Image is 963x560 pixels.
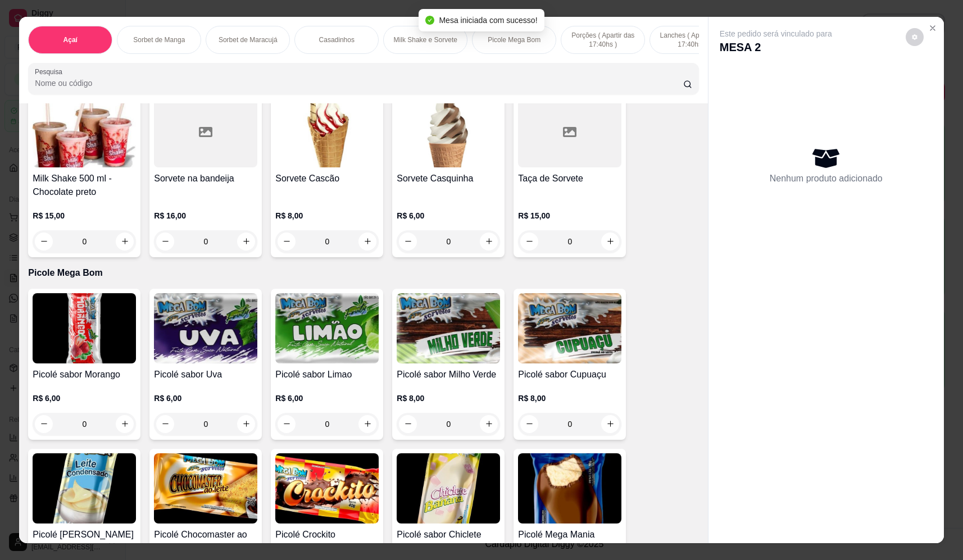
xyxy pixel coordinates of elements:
button: decrease-product-quantity [156,415,174,433]
p: R$ 8,00 [518,393,621,404]
p: Porções ( Apartir das 17:40hs ) [570,31,635,49]
p: Picole Mega Bom [488,35,540,44]
p: Casadinhos [319,35,355,44]
img: product-image [518,293,621,363]
button: increase-product-quantity [237,415,255,433]
p: Açaí [63,35,78,44]
p: Sorbet de Maracujá [219,35,278,44]
h4: Sorvete na bandeija [154,172,257,185]
p: R$ 8,00 [275,210,379,221]
p: R$ 8,00 [397,393,500,404]
p: Lanches ( Aparitr das 17:40hs ) [659,31,724,49]
h4: Picolé [PERSON_NAME] Condensado [33,528,136,555]
button: Close [924,19,942,37]
h4: Milk Shake 500 ml - Chocolate preto [33,172,136,199]
img: product-image [397,453,500,523]
img: product-image [275,453,379,523]
img: product-image [154,293,257,363]
p: R$ 6,00 [275,393,379,404]
h4: Picolé sabor Uva [154,368,257,381]
h4: Picolé sabor Chiclete com Banana [397,528,500,555]
p: R$ 6,00 [397,210,500,221]
p: Picole Mega Bom [28,266,698,280]
button: decrease-product-quantity [520,415,538,433]
button: increase-product-quantity [116,415,134,433]
button: decrease-product-quantity [278,415,296,433]
button: increase-product-quantity [601,415,619,433]
h4: Sorvete Cascão [275,172,379,185]
img: product-image [33,97,136,167]
img: product-image [33,453,136,523]
p: MESA 2 [720,39,832,55]
p: R$ 6,00 [154,393,257,404]
p: R$ 16,00 [154,210,257,221]
label: Pesquisa [35,67,66,76]
h4: Picolé Chocomaster ao Leite [154,528,257,555]
img: product-image [154,453,257,523]
h4: Picolé Mega Mania [518,528,621,541]
button: increase-product-quantity [358,415,376,433]
input: Pesquisa [35,78,683,89]
button: increase-product-quantity [480,415,498,433]
p: Nenhum produto adicionado [770,172,883,185]
button: decrease-product-quantity [35,415,53,433]
img: product-image [397,97,500,167]
button: decrease-product-quantity [906,28,924,46]
p: Sorbet de Manga [133,35,185,44]
img: product-image [275,293,379,363]
img: product-image [33,293,136,363]
p: Milk Shake e Sorvete [394,35,457,44]
span: Mesa iniciada com sucesso! [439,16,537,25]
h4: Picolé sabor Milho Verde [397,368,500,381]
h4: Taça de Sorvete [518,172,621,185]
img: product-image [518,453,621,523]
h4: Picolé sabor Cupuaçu [518,368,621,381]
h4: Sorvete Casquinha [397,172,500,185]
p: R$ 15,00 [33,210,136,221]
img: product-image [397,293,500,363]
p: R$ 15,00 [518,210,621,221]
span: check-circle [425,16,434,25]
h4: Picolé sabor Limao [275,368,379,381]
p: R$ 6,00 [33,393,136,404]
h4: Picolé Crockito [275,528,379,541]
img: product-image [275,97,379,167]
h4: Picolé sabor Morango [33,368,136,381]
button: decrease-product-quantity [399,415,417,433]
p: Este pedido será vinculado para [720,28,832,39]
